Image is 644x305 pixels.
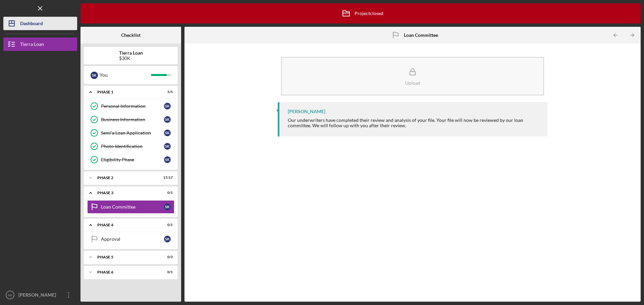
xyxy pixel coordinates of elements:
div: [PERSON_NAME] [17,288,60,303]
div: 17 / 17 [161,176,173,180]
a: ApprovalSK [87,232,174,246]
div: Approval [101,236,164,242]
div: You [100,69,151,81]
div: Tierra Loan [20,37,44,53]
div: Project closed [338,5,383,22]
div: [PERSON_NAME] [288,109,325,114]
div: S K [91,72,98,79]
div: S K [164,143,171,150]
div: S K [164,103,171,109]
div: 5 / 5 [161,90,173,94]
div: Our underwriters have completed their review and analysis of your file. Your file will now be rev... [288,118,541,128]
button: Upload [281,57,544,95]
div: Personal Information [101,103,164,109]
div: Photo Identification [101,144,164,149]
div: 0 / 1 [161,223,173,227]
div: Phase 2 [97,176,156,180]
text: SK [8,293,12,297]
button: Tierra Loan [3,37,77,51]
div: Upload [405,80,420,85]
div: S K [164,204,171,210]
div: S K [164,116,171,123]
a: Personal InformationSK [87,99,174,113]
b: Loan Committee [404,32,438,38]
div: Dashboard [20,17,43,32]
div: 0 / 3 [161,255,173,259]
div: Phase 6 [97,270,156,274]
div: 0 / 1 [161,270,173,274]
div: Loan Committee [101,204,164,210]
div: $30K [119,56,143,61]
div: S K [164,236,171,242]
button: SK[PERSON_NAME] [3,288,77,302]
div: Phase 1 [97,90,156,94]
button: Dashboard [3,17,77,30]
div: 0 / 1 [161,191,173,195]
div: Business Information [101,117,164,122]
div: Eligibility Phase [101,157,164,162]
a: Photo IdentificationSK [87,140,174,153]
div: Phase 5 [97,255,156,259]
b: Checklist [121,32,141,38]
div: Phase 3 [97,191,156,195]
a: Semi'a Loan ApplicationSK [87,126,174,140]
b: Tierra Loan [119,50,143,56]
div: S K [164,156,171,163]
a: Business InformationSK [87,113,174,126]
a: Eligibility PhaseSK [87,153,174,166]
a: Loan CommitteeSK [87,200,174,214]
div: Semi'a Loan Application [101,130,164,136]
div: S K [164,130,171,136]
div: Phase 4 [97,223,156,227]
